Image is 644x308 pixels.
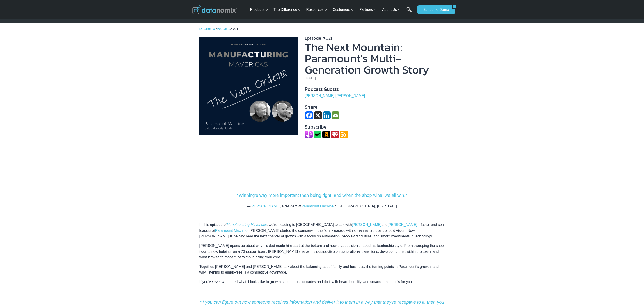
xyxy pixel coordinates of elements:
h4: Subscribe [305,123,445,131]
span: Resources [306,7,327,13]
img: Datanomix [192,5,237,14]
h1: The Next Mountain: Paramount’s Multi-Generation Growth Story [305,41,445,75]
p: In this episode of , we’re heading to [GEOGRAPHIC_DATA] to talk with and —father and son leaders ... [199,222,445,239]
a: Manufacturing Mavericks [227,223,267,227]
p: — , President at in [GEOGRAPHIC_DATA], [US_STATE] [199,203,445,209]
a: Paramount Machine [301,204,334,208]
span: About Us [382,7,401,13]
span: Customers [333,7,354,13]
p: If you’ve ever wondered what it looks like to grow a shop across decades and do it with heart, hu... [199,279,445,285]
p: Together, [PERSON_NAME] and [PERSON_NAME] talk about the balancing act of family and business, th... [199,264,445,275]
p: > > 021 [199,26,445,31]
a: X [314,111,322,119]
a: Datanomix [199,27,215,30]
a: [PERSON_NAME] [335,94,365,98]
nav: Primary Navigation [248,2,415,17]
h4: Podcast Guests [305,85,445,93]
p: “Winning’s way more important than being right, and when the shop wins, we all win.” [199,192,445,199]
a: [PERSON_NAME] [352,223,382,227]
a: Facebook [305,111,313,119]
span: Partners [359,7,376,13]
span: Products [250,7,268,13]
a: Podcasts [217,27,230,30]
a: [PERSON_NAME] [387,223,417,227]
a: Schedule Demo [417,5,452,14]
h5: Episode #021 [305,35,445,41]
a: Email [332,111,339,119]
img: iheartradio icon [331,131,339,138]
img: RSS Feed icon [340,131,348,138]
a: Linkedin [323,111,331,119]
time: [DATE] [305,76,316,80]
span: The Difference [273,7,301,13]
a: Paramount Machine [215,229,248,232]
img: Amazon Icon [322,131,330,138]
p: [PERSON_NAME] opens up about why his dad made him start at the bottom and how that decision shape... [199,243,445,260]
a: [PERSON_NAME] [305,94,335,98]
h4: Share [305,103,445,111]
span: , [334,94,335,98]
a: [PERSON_NAME] [250,204,280,208]
a: Search [406,7,412,17]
